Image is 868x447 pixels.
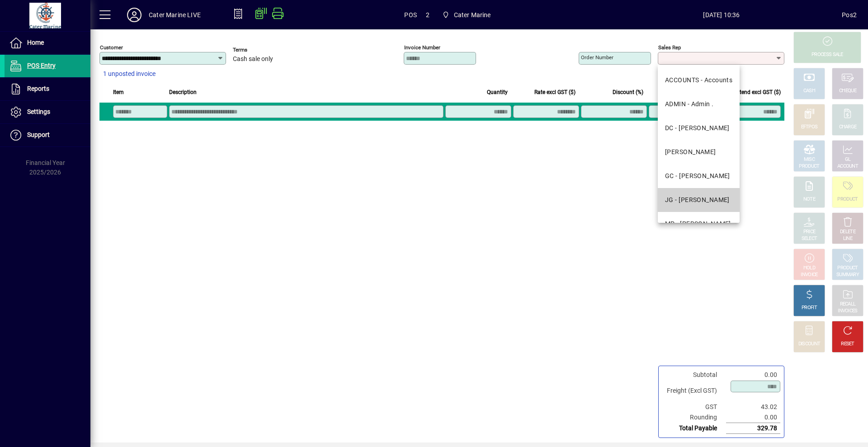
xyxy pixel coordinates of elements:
[802,235,817,242] div: SELECT
[662,402,726,412] td: GST
[665,147,716,157] div: [PERSON_NAME]
[665,123,730,133] div: DC - [PERSON_NAME]
[233,56,273,63] span: Cash sale only
[601,8,842,22] span: [DATE] 10:36
[726,370,780,380] td: 0.00
[799,163,819,170] div: PRODUCT
[842,8,857,22] div: Pos2
[837,265,858,272] div: PRODUCT
[836,272,859,278] div: SUMMARY
[27,39,44,46] span: Home
[840,229,855,235] div: DELETE
[662,412,726,423] td: Rounding
[803,265,815,272] div: HOLD
[27,62,56,69] span: POS Entry
[658,116,740,140] mat-option: DC - Dan Cleaver
[113,87,124,97] span: Item
[149,8,201,22] div: Cater Marine LIVE
[798,341,820,348] div: DISCOUNT
[845,156,851,163] div: GL
[801,124,818,131] div: EFTPOS
[658,164,740,188] mat-option: GC - Gerard Cantin
[233,47,287,53] span: Terms
[665,99,714,109] div: ADMIN - Admin .
[581,54,613,61] mat-label: Order number
[27,108,50,115] span: Settings
[802,305,817,311] div: PROFIT
[404,44,440,51] mat-label: Invoice number
[803,88,815,94] div: CASH
[840,301,856,308] div: RECALL
[658,44,681,51] mat-label: Sales rep
[839,88,856,94] div: CHEQUE
[5,124,90,146] a: Support
[837,196,858,203] div: PRODUCT
[804,156,815,163] div: MISC
[662,380,726,402] td: Freight (Excl GST)
[534,87,576,97] span: Rate excl GST ($)
[803,196,815,203] div: NOTE
[726,412,780,423] td: 0.00
[811,52,843,58] div: PROCESS SALE
[839,124,857,131] div: CHARGE
[27,131,50,138] span: Support
[426,8,429,22] span: 2
[5,32,90,54] a: Home
[665,171,730,181] div: GC - [PERSON_NAME]
[841,341,854,348] div: RESET
[5,78,90,100] a: Reports
[454,8,491,22] span: Cater Marine
[613,87,643,97] span: Discount (%)
[169,87,197,97] span: Description
[658,92,740,116] mat-option: ADMIN - Admin .
[665,219,731,229] div: MP - [PERSON_NAME]
[665,195,730,205] div: JG - [PERSON_NAME]
[658,212,740,236] mat-option: MP - Margaret Pierce
[734,87,781,97] span: Extend excl GST ($)
[658,68,740,92] mat-option: ACCOUNTS - Accounts
[100,44,123,51] mat-label: Customer
[120,7,149,23] button: Profile
[103,69,156,79] span: 1 unposted invoice
[487,87,508,97] span: Quantity
[662,423,726,434] td: Total Payable
[726,423,780,434] td: 329.78
[658,140,740,164] mat-option: DEB - Debbie McQuarters
[658,188,740,212] mat-option: JG - John Giles
[843,235,852,242] div: LINE
[838,308,857,315] div: INVOICES
[99,66,159,82] button: 1 unposted invoice
[803,229,816,235] div: PRICE
[5,101,90,123] a: Settings
[665,75,732,85] div: ACCOUNTS - Accounts
[404,8,417,22] span: POS
[726,402,780,412] td: 43.02
[662,370,726,380] td: Subtotal
[837,163,858,170] div: ACCOUNT
[439,7,495,23] span: Cater Marine
[27,85,49,92] span: Reports
[801,272,817,278] div: INVOICE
